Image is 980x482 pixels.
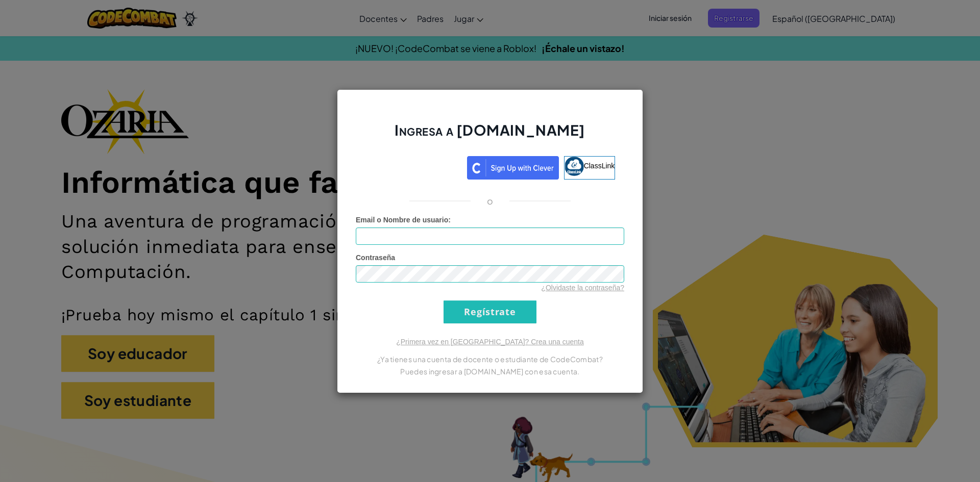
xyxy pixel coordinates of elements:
span: Email o Nombre de usuario [356,216,448,224]
iframe: Botón de Acceder con Google [360,155,467,177]
label: : [356,215,451,225]
img: clever_sso_button@2x.png [467,156,559,180]
p: Puedes ingresar a [DOMAIN_NAME] con esa cuenta. [356,365,624,377]
p: o [487,195,493,207]
img: classlink-logo-small.png [565,157,584,176]
a: ¿Olvidaste la contraseña? [541,284,624,292]
a: ¿Primera vez en [GEOGRAPHIC_DATA]? Crea una cuenta [396,338,584,346]
span: ClassLink [584,161,615,169]
h2: Ingresa a [DOMAIN_NAME] [356,120,624,150]
span: Contraseña [356,253,395,262]
input: Regístrate [444,300,536,323]
p: ¿Ya tienes una cuenta de docente o estudiante de CodeCombat? [356,353,624,365]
